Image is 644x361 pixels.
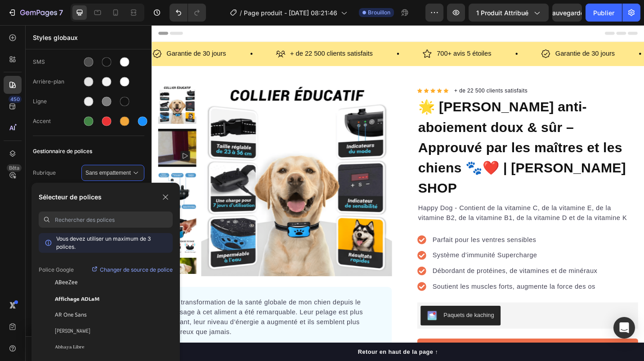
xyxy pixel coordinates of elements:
button: 7 [4,4,67,22]
span: Sans empattement [85,169,131,177]
div: Arrière-plan [33,78,81,86]
iframe: Design area [152,25,644,361]
p: + de 22 500 clients satisfaits [331,67,412,76]
div: Ligne [33,97,81,106]
div: Accent [33,117,81,125]
span: / [240,8,242,18]
p: Garantie de 30 jours [442,25,507,38]
input: Rechercher des polices [55,211,173,228]
span: Sauvegarder [548,9,586,17]
font: Publier [593,8,614,18]
span: Page produit - [DATE] 08:21:46 [244,8,337,18]
span: AR One Sans [55,311,87,319]
button: Paquets de kaching [295,308,382,329]
span: ABeeZee [55,278,78,286]
p: Parfait pour les ventres sensibles [308,230,488,241]
p: Système d’immunité Supercharge [308,247,488,258]
p: Débordant de protéines, de vitamines et de minéraux [308,264,488,275]
p: 7 [59,7,63,18]
span: Abhaya Libre [55,343,84,351]
span: Gestionnaire de polices [33,146,92,157]
div: Annuler/Rétablir [170,4,206,22]
p: Police Google [39,265,74,274]
p: Vous devez utiliser un maximum de 3 polices. [56,235,169,251]
p: Changer de source de police [100,265,173,274]
button: Sans empattement [81,165,144,181]
span: 1 produit attribué [476,8,528,18]
p: Styles globaux [33,33,144,42]
span: Brouillon [368,9,390,17]
button: 1 produit attribué [469,4,549,22]
span: [PERSON_NAME] [55,327,90,335]
div: 450 [9,96,22,103]
span: Rubrique [33,169,81,177]
button: Sauvegarder [552,4,582,22]
span: Affichage ADLaM [55,295,99,303]
p: Sélecteur de polices [39,192,102,203]
div: Ouvrez Intercom Messenger [613,317,635,339]
div: SMS [33,58,81,66]
p: Happy Dog - Contient de la vitamine C, de la vitamine E, de la vitamine B2, de la vitamine B1, de... [292,195,532,217]
img: KachingBundles.png [302,313,313,324]
h1: 🌟 [PERSON_NAME] anti-aboiement doux & sûr – Approuvé par les maîtres et les chiens 🐾❤️ | [PERSON_... [291,78,533,191]
p: Soutient les muscles forts, augmente la force des os [308,281,488,292]
div: Paquets de kaching [320,313,375,322]
p: 700+ avis 5 étoiles [312,25,372,38]
p: + de 22 500 clients satisfaits [152,25,242,38]
div: Bêta [7,164,22,172]
p: "La transformation de la santé globale de mon chien depuis le passage à cet aliment a été remarqu... [18,299,251,342]
button: Publier [586,4,622,22]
